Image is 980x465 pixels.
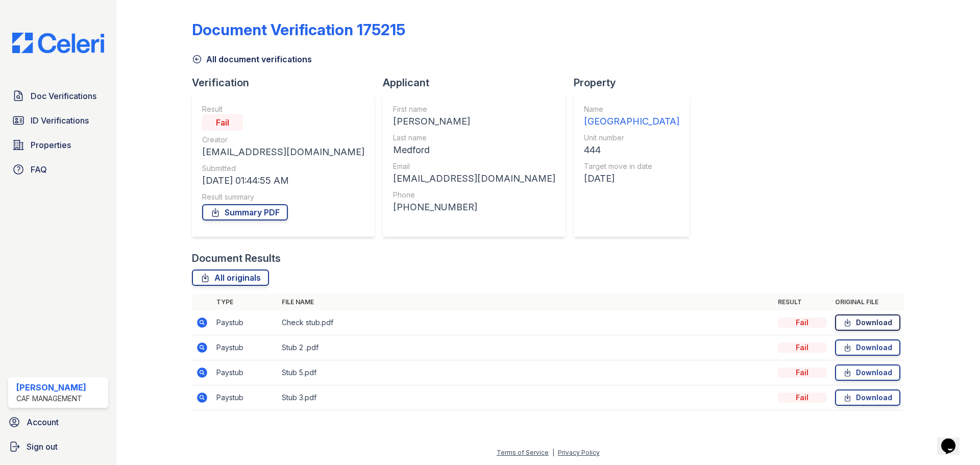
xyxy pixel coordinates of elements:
[937,424,970,455] iframe: chat widget
[393,143,555,157] div: Medford
[584,133,679,143] div: Unit number
[278,310,774,335] td: Check stub.pdf
[16,394,86,404] div: CAF Management
[202,104,364,114] div: Result
[212,360,278,385] td: Paystub
[31,163,47,176] span: FAQ
[192,53,312,65] a: All document verifications
[584,114,679,129] div: [GEOGRAPHIC_DATA]
[8,159,108,180] a: FAQ
[278,360,774,385] td: Stub 5.pdf
[27,440,58,453] span: Sign out
[574,76,698,90] div: Property
[27,416,59,428] span: Account
[584,104,679,129] a: Name [GEOGRAPHIC_DATA]
[558,449,600,456] a: Privacy Policy
[202,163,364,174] div: Submitted
[31,90,96,102] span: Doc Verifications
[778,393,827,403] div: Fail
[192,76,383,90] div: Verification
[584,161,679,172] div: Target move in date
[8,135,108,155] a: Properties
[212,335,278,360] td: Paystub
[393,190,555,200] div: Phone
[202,174,364,188] div: [DATE] 01:44:55 AM
[202,204,288,221] a: Summary PDF
[212,294,278,310] th: Type
[278,294,774,310] th: File name
[202,114,243,131] div: Fail
[278,335,774,360] td: Stub 2 .pdf
[212,310,278,335] td: Paystub
[393,114,555,129] div: [PERSON_NAME]
[774,294,831,310] th: Result
[8,86,108,106] a: Doc Verifications
[393,172,555,186] div: [EMAIL_ADDRESS][DOMAIN_NAME]
[4,412,112,432] a: Account
[835,364,900,381] a: Download
[584,143,679,157] div: 444
[393,133,555,143] div: Last name
[393,104,555,114] div: First name
[278,385,774,410] td: Stub 3.pdf
[393,161,555,172] div: Email
[4,33,112,53] img: CE_Logo_Blue-a8612792a0a2168367f1c8372b55b34899dd931a85d93a1a3d3e32e68fde9ad4.png
[584,172,679,186] div: [DATE]
[835,339,900,356] a: Download
[584,104,679,114] div: Name
[192,20,405,39] div: Document Verification 175215
[202,192,364,202] div: Result summary
[497,449,549,456] a: Terms of Service
[393,200,555,214] div: [PHONE_NUMBER]
[31,139,71,151] span: Properties
[778,342,827,353] div: Fail
[212,385,278,410] td: Paystub
[202,145,364,159] div: [EMAIL_ADDRESS][DOMAIN_NAME]
[383,76,574,90] div: Applicant
[778,317,827,328] div: Fail
[778,368,827,378] div: Fail
[4,436,112,457] a: Sign out
[31,114,89,127] span: ID Verifications
[8,110,108,131] a: ID Verifications
[202,135,364,145] div: Creator
[831,294,904,310] th: Original file
[835,314,900,331] a: Download
[192,270,269,286] a: All originals
[16,381,86,394] div: [PERSON_NAME]
[552,449,554,456] div: |
[835,389,900,406] a: Download
[192,251,281,265] div: Document Results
